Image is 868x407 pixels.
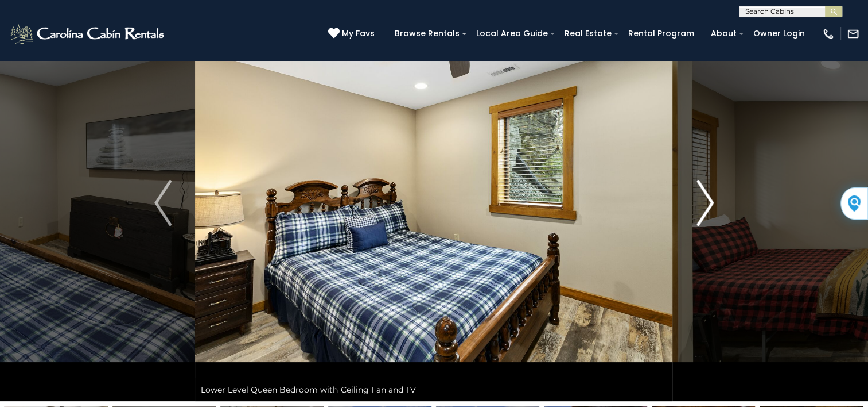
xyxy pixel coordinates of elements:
img: phone-regular-white.png [822,28,835,40]
a: About [705,25,742,43]
button: Next [673,5,737,401]
a: Rental Program [622,25,700,43]
img: arrow [696,180,714,226]
button: Previous [131,5,195,401]
span: My Favs [342,28,375,40]
img: arrow [154,180,172,226]
a: Real Estate [559,25,617,43]
a: Owner Login [748,25,811,43]
img: mail-regular-white.png [847,28,859,40]
a: Browse Rentals [389,25,465,43]
img: White-1-2.png [9,22,168,45]
a: My Favs [328,28,377,40]
a: Local Area Guide [470,25,554,43]
div: Lower Level Queen Bedroom with Ceiling Fan and TV [195,378,672,401]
